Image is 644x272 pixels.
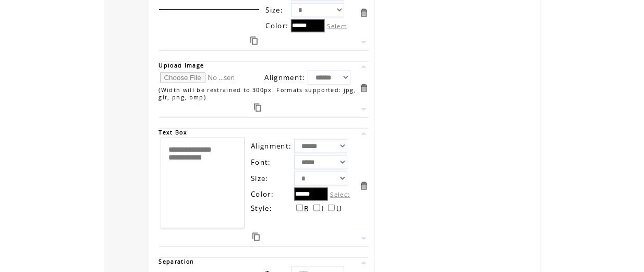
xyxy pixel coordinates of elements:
a: Delete this item [359,83,369,93]
a: Move this item up [359,258,369,268]
span: I [322,204,324,213]
span: Separation [159,258,195,265]
span: Text Box [159,129,188,136]
label: Select [327,22,347,30]
a: Delete this item [359,181,369,191]
a: Duplicate this item [250,37,258,45]
a: Move this item down [359,234,369,244]
a: Delete this item [359,8,369,18]
span: Alignment: [251,141,291,151]
span: Size: [251,174,269,183]
a: Move this item down [359,38,369,48]
span: Alignment: [265,73,306,82]
span: Size: [266,5,284,15]
span: Color: [266,21,289,30]
label: Select [331,190,350,198]
a: Move this item up [359,129,369,139]
span: Font: [251,157,271,167]
span: Color: [251,189,274,199]
a: Duplicate this item [252,233,260,241]
span: B [305,204,310,213]
a: Move this item down [359,105,369,115]
a: Duplicate this item [254,104,261,112]
span: (Width will be restrained to 300px. Formats supported: jpg, gif, png, bmp) [159,86,357,101]
span: Style: [251,203,272,213]
a: Move this item up [359,62,369,72]
span: Upload Image [159,62,204,69]
span: U [336,204,342,213]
